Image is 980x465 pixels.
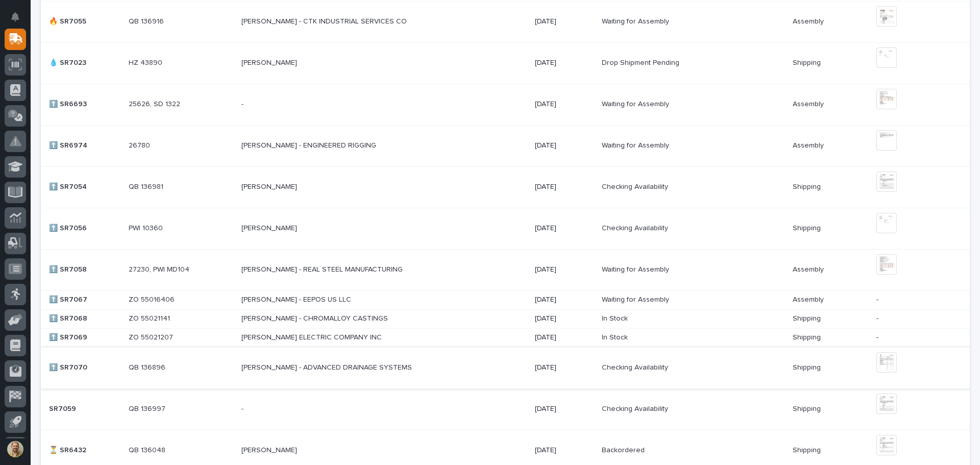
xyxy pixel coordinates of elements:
tr: ⬆️ SR7069⬆️ SR7069 ZO 55021207ZO 55021207 [PERSON_NAME] ELECTRIC COMPANY INC[PERSON_NAME] ELECTRI... [41,328,970,347]
p: Assembly [793,139,826,150]
p: [PERSON_NAME] - REAL STEEL MANUFACTURING [241,263,405,274]
p: ⬆️ SR6693 [49,98,89,109]
p: [DATE] [535,333,594,342]
p: [DATE] [535,100,594,109]
p: 25626, SD 1322 [129,98,182,109]
tr: 💧 SR7023💧 SR7023 HZ 43890HZ 43890 [PERSON_NAME][PERSON_NAME] [DATE]Drop Shipment PendingDrop Ship... [41,42,970,84]
p: [PERSON_NAME] [241,57,299,67]
tr: ⬆️ SR7070⬆️ SR7070 QB 136896QB 136896 [PERSON_NAME] - ADVANCED DRAINAGE SYSTEMS[PERSON_NAME] - AD... [41,347,970,388]
p: ZO 55021141 [129,312,172,323]
p: [PERSON_NAME] - ENGINEERED RIGGING [241,139,378,150]
p: ZO 55021207 [129,331,175,342]
p: QB 136896 [129,361,167,372]
p: Shipping [793,403,823,413]
p: ⬆️ SR7069 [49,331,89,342]
p: [DATE] [535,296,594,304]
p: Checking Availability [602,222,670,233]
div: Notifications [13,12,26,29]
p: [PERSON_NAME] [241,222,299,233]
p: In Stock [602,312,630,323]
p: QB 136997 [129,403,167,413]
p: ⬆️ SR7067 [49,293,89,304]
p: - [241,403,246,413]
p: ZO 55016406 [129,293,177,304]
p: Shipping [793,361,823,372]
p: Shipping [793,312,823,323]
p: Waiting for Assembly [602,263,671,274]
button: users-avatar [5,438,26,460]
p: Assembly [793,15,826,26]
p: Checking Availability [602,181,670,191]
p: [PERSON_NAME] [241,181,299,191]
tr: ⬆️ SR6974⬆️ SR6974 2678026780 [PERSON_NAME] - ENGINEERED RIGGING[PERSON_NAME] - ENGINEERED RIGGIN... [41,125,970,166]
p: Shipping [793,222,823,233]
p: ⬆️ SR6974 [49,139,89,150]
p: [DATE] [535,363,594,372]
p: Checking Availability [602,361,670,372]
p: [PERSON_NAME] - EEPOS US LLC [241,293,353,304]
p: Waiting for Assembly [602,15,671,26]
p: [DATE] [535,405,594,413]
p: [DATE] [535,265,594,274]
p: - [876,296,953,304]
p: 27230, PWI MD104 [129,263,191,274]
p: [PERSON_NAME] - ADVANCED DRAINAGE SYSTEMS [241,361,414,372]
p: Assembly [793,263,826,274]
p: ⬆️ SR7054 [49,181,89,191]
p: Backordered [602,444,647,455]
p: ⏳ SR6432 [49,444,88,455]
p: Shipping [793,57,823,67]
p: [DATE] [535,314,594,323]
p: ⬆️ SR7056 [49,222,89,233]
tr: ⬆️ SR7054⬆️ SR7054 QB 136981QB 136981 [PERSON_NAME][PERSON_NAME] [DATE]Checking AvailabilityCheck... [41,166,970,208]
p: HZ 43890 [129,57,164,67]
tr: ⬆️ SR7068⬆️ SR7068 ZO 55021141ZO 55021141 [PERSON_NAME] - CHROMALLOY CASTINGS[PERSON_NAME] - CHRO... [41,309,970,328]
p: In Stock [602,331,630,342]
p: Shipping [793,181,823,191]
p: QB 136981 [129,181,165,191]
button: Notifications [5,6,26,28]
p: [DATE] [535,224,594,233]
p: Waiting for Assembly [602,139,671,150]
p: [DATE] [535,59,594,67]
p: ⬆️ SR7070 [49,361,89,372]
p: [PERSON_NAME] ELECTRIC COMPANY INC [241,331,384,342]
p: 26780 [129,139,152,150]
tr: SR7059SR7059 QB 136997QB 136997 -- [DATE]Checking AvailabilityChecking Availability ShippingShipping [41,388,970,430]
tr: ⬆️ SR7058⬆️ SR7058 27230, PWI MD10427230, PWI MD104 [PERSON_NAME] - REAL STEEL MANUFACTURING[PERS... [41,249,970,290]
p: Shipping [793,444,823,455]
p: ⬆️ SR7058 [49,263,89,274]
p: [PERSON_NAME] [241,444,299,455]
p: [PERSON_NAME] - CTK INDUSTRIAL SERVICES CO [241,15,409,26]
p: - [876,314,953,323]
tr: 🔥 SR7055🔥 SR7055 QB 136916QB 136916 [PERSON_NAME] - CTK INDUSTRIAL SERVICES CO[PERSON_NAME] - CTK... [41,1,970,42]
p: Drop Shipment Pending [602,57,681,67]
p: Assembly [793,293,826,304]
p: [DATE] [535,446,594,455]
p: Shipping [793,331,823,342]
p: QB 136916 [129,15,166,26]
p: Waiting for Assembly [602,98,671,109]
p: [DATE] [535,141,594,150]
p: ⬆️ SR7068 [49,312,89,323]
p: - [241,98,246,109]
p: - [876,333,953,342]
p: SR7059 [49,403,78,413]
tr: ⬆️ SR6693⬆️ SR6693 25626, SD 132225626, SD 1322 -- [DATE]Waiting for AssemblyWaiting for Assembly... [41,84,970,125]
p: Assembly [793,98,826,109]
p: Checking Availability [602,403,670,413]
tr: ⬆️ SR7056⬆️ SR7056 PWI 10360PWI 10360 [PERSON_NAME][PERSON_NAME] [DATE]Checking AvailabilityCheck... [41,208,970,249]
p: Waiting for Assembly [602,293,671,304]
p: [DATE] [535,183,594,191]
p: 💧 SR7023 [49,57,88,67]
p: PWI 10360 [129,222,165,233]
p: [DATE] [535,17,594,26]
p: [PERSON_NAME] - CHROMALLOY CASTINGS [241,312,390,323]
tr: ⬆️ SR7067⬆️ SR7067 ZO 55016406ZO 55016406 [PERSON_NAME] - EEPOS US LLC[PERSON_NAME] - EEPOS US LL... [41,290,970,309]
p: 🔥 SR7055 [49,15,88,26]
p: QB 136048 [129,444,167,455]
